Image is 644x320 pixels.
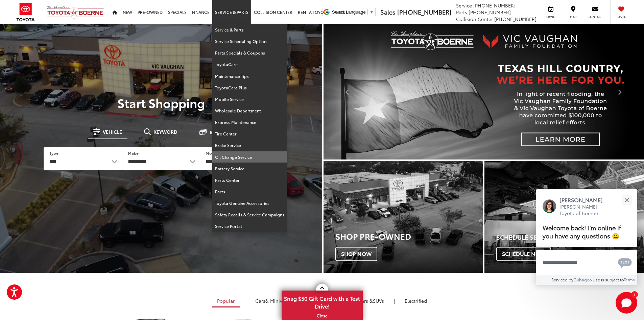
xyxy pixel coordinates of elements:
[332,9,366,15] span: Select Language
[566,15,580,19] span: Map
[210,130,229,134] span: Budget
[614,15,629,19] span: Saved
[212,140,287,151] a: Brake Service
[469,9,511,16] span: [PHONE_NUMBER]
[338,295,389,306] a: SUVs
[28,96,294,109] p: Start Shopping
[484,161,644,273] div: Toyota
[543,15,558,19] span: Service
[103,129,122,134] span: Vehicle
[369,9,374,15] span: ▼
[206,177,233,192] button: Reset
[618,257,632,268] svg: Text
[212,186,287,197] a: Parts
[456,16,493,22] span: Collision Center
[543,223,621,240] span: Welcome back! I'm online if you have any questions 😀
[624,277,635,282] a: Terms
[212,36,287,47] a: Service Scheduling Options
[536,250,637,275] textarea: Type your message
[206,150,218,156] label: Model
[212,163,287,174] a: Battery Service
[616,292,637,314] button: Toggle Chat Window
[616,255,634,270] button: Chat with SMS
[397,7,451,16] span: [PHONE_NUMBER]
[212,70,287,82] a: Maintenance Tips
[282,291,362,312] span: Snag $50 Gift Card with a Test Drive!
[212,128,287,140] a: Tire Center: Opens in a new tab
[335,247,377,261] span: Shop Now
[616,292,637,314] svg: Start Chat
[265,297,288,304] span: & Minivan
[473,2,516,9] span: [PHONE_NUMBER]
[212,47,287,59] a: Parts Specials & Coupons
[324,161,483,273] a: Shop Pre-Owned Shop Now
[212,105,287,116] a: Wholesale Department
[212,116,287,128] a: Express Maintenance
[212,59,287,70] a: ToyotaCare
[496,247,551,261] span: Schedule Now
[128,150,139,156] label: Make
[212,151,287,163] a: Oil Change Service
[392,297,397,304] li: |
[332,9,374,15] a: Select Language​
[212,24,287,36] a: Service & Parts: Opens in a new tab
[380,7,396,16] span: Sales
[619,193,634,207] button: Close
[559,204,610,217] p: [PERSON_NAME] Toyota of Boerne
[212,93,287,105] a: Mobile Service
[484,161,644,273] a: Schedule Service Schedule Now
[324,161,483,273] div: Toyota
[212,220,287,232] a: Service Portal
[456,9,467,16] span: Parts
[588,15,603,19] span: Contact
[335,232,483,240] h3: Shop Pre-Owned
[212,209,287,220] a: Safety Recalls & Service Campaigns: Opens in a new tab
[536,189,637,285] div: Close[PERSON_NAME][PERSON_NAME] Toyota of BoerneWelcome back! I'm online if you have any question...
[456,2,472,9] span: Service
[250,295,293,306] a: Cars
[593,277,624,282] span: Use is subject to
[400,295,432,306] a: Electrified
[47,5,104,19] img: Vic Vaughan Toyota of Boerne
[212,197,287,209] a: Toyota Genuine Accessories: Opens in a new tab
[494,16,536,22] span: [PHONE_NUMBER]
[49,150,58,156] label: Type
[243,297,247,304] li: |
[324,38,372,146] button: Click to view previous picture.
[596,38,644,146] button: Click to view next picture.
[551,277,573,282] span: Serviced by
[212,295,240,307] a: Popular
[496,234,644,241] h4: Schedule Service
[559,196,610,204] p: [PERSON_NAME]
[634,293,635,296] span: 1
[212,82,287,93] a: ToyotaCare Plus
[212,174,287,186] a: Parts Center: Opens in a new tab
[573,277,593,282] a: Gubagoo.
[153,129,177,134] span: Keyword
